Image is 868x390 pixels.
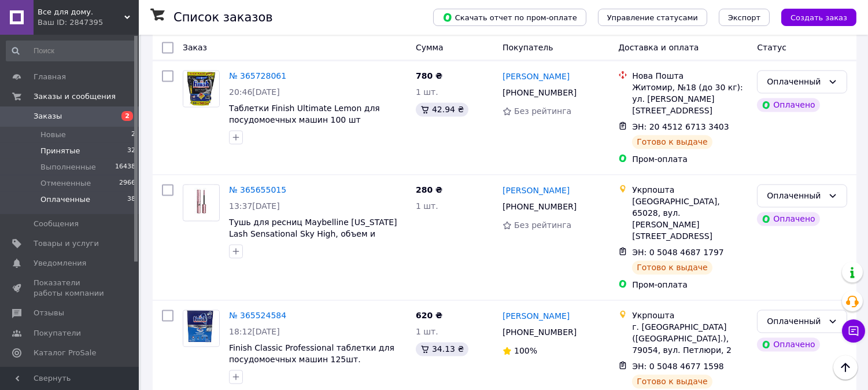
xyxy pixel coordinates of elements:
[632,70,748,82] div: Нова Пошта
[416,185,442,194] span: 280 ₴
[503,185,570,196] a: [PERSON_NAME]
[173,10,273,24] h1: Список заказов
[632,310,748,321] div: Укрпошта
[632,153,748,165] div: Пром-оплата
[416,71,442,80] span: 780 ₴
[500,198,579,215] div: [PHONE_NUMBER]
[416,311,442,320] span: 620 ₴
[598,9,707,26] button: Управление статусами
[34,238,99,249] span: Товары и услуги
[34,258,86,268] span: Уведомления
[442,12,577,23] span: Скачать отчет по пром-оплате
[121,111,133,121] span: 2
[40,162,96,172] span: Выполненные
[767,189,823,202] div: Оплаченный
[40,178,91,189] span: Отмененные
[632,260,712,274] div: Готово к выдаче
[127,146,135,156] span: 32
[607,13,698,22] span: Управление статусами
[183,71,219,106] img: Фото товару
[503,43,553,52] span: Покупатель
[514,106,571,116] span: Без рейтинга
[767,315,823,328] div: Оплаченный
[115,162,135,172] span: 16438
[34,111,62,122] span: Заказы
[514,346,537,355] span: 100%
[229,185,286,194] a: № 365655015
[40,130,66,140] span: Новые
[119,178,135,189] span: 2966
[183,310,220,347] a: Фото товару
[632,374,712,388] div: Готово к выдаче
[503,310,570,322] a: [PERSON_NAME]
[791,13,847,22] span: Создать заказ
[229,343,394,364] a: Finish Classic Professional таблетки для посудомоечных машин 125шт.
[632,321,748,356] div: г. [GEOGRAPHIC_DATA] ([GEOGRAPHIC_DATA].), 79054, вул. Петлюри, 2
[34,91,116,102] span: Заказы и сообщения
[229,218,397,250] a: Тушь для ресниц Maybelline [US_STATE] Lash Sensational Sky High, объем и удлинение,чорная, 7,2 мл
[416,102,468,116] div: 42.94 ₴
[833,355,858,380] button: Наверх
[40,146,80,156] span: Принятые
[500,324,579,340] div: [PHONE_NUMBER]
[416,327,438,336] span: 1 шт.
[6,41,136,61] input: Поиск
[632,82,748,116] div: Житомир, №18 (до 30 кг): ул. [PERSON_NAME][STREET_ADDRESS]
[781,9,856,26] button: Создать заказ
[757,98,819,112] div: Оплачено
[229,311,286,320] a: № 365524584
[38,7,124,17] span: Все для дому.
[189,185,214,220] img: Фото товару
[34,308,64,318] span: Отзывы
[34,328,81,339] span: Покупатели
[632,184,748,196] div: Укрпошта
[40,194,90,205] span: Оплаченные
[500,84,579,101] div: [PHONE_NUMBER]
[183,310,219,346] img: Фото товару
[127,194,135,205] span: 38
[757,337,819,351] div: Оплачено
[416,201,438,211] span: 1 шт.
[34,219,79,229] span: Сообщения
[514,220,571,230] span: Без рейтинга
[433,9,586,26] button: Скачать отчет по пром-оплате
[131,130,135,140] span: 2
[503,71,570,82] a: [PERSON_NAME]
[183,43,207,52] span: Заказ
[842,319,865,343] button: Чат с покупателем
[34,348,96,358] span: Каталог ProSale
[632,122,729,131] span: ЭН: 20 4512 6713 3403
[229,201,280,211] span: 13:37[DATE]
[632,362,724,371] span: ЭН: 0 5048 4677 1598
[34,278,107,299] span: Показатели работы компании
[229,327,280,336] span: 18:12[DATE]
[416,43,444,52] span: Сумма
[632,279,748,290] div: Пром-оплата
[183,70,220,107] a: Фото товару
[229,104,380,124] a: Таблетки Finish Ultimate Lemon для посудомоечных машин 100 шт
[416,87,438,97] span: 1 шт.
[229,71,286,80] a: № 365728061
[719,9,770,26] button: Экспорт
[34,72,66,82] span: Главная
[767,75,823,88] div: Оплаченный
[416,342,468,356] div: 34.13 ₴
[183,184,220,221] a: Фото товару
[618,43,699,52] span: Доставка и оплата
[632,135,712,149] div: Готово к выдаче
[38,17,139,28] div: Ваш ID: 2847395
[728,13,760,22] span: Экспорт
[757,212,819,226] div: Оплачено
[632,248,724,257] span: ЭН: 0 5048 4687 1797
[632,196,748,242] div: [GEOGRAPHIC_DATA], 65028, вул. [PERSON_NAME][STREET_ADDRESS]
[770,12,856,21] a: Создать заказ
[229,87,280,97] span: 20:46[DATE]
[757,43,786,52] span: Статус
